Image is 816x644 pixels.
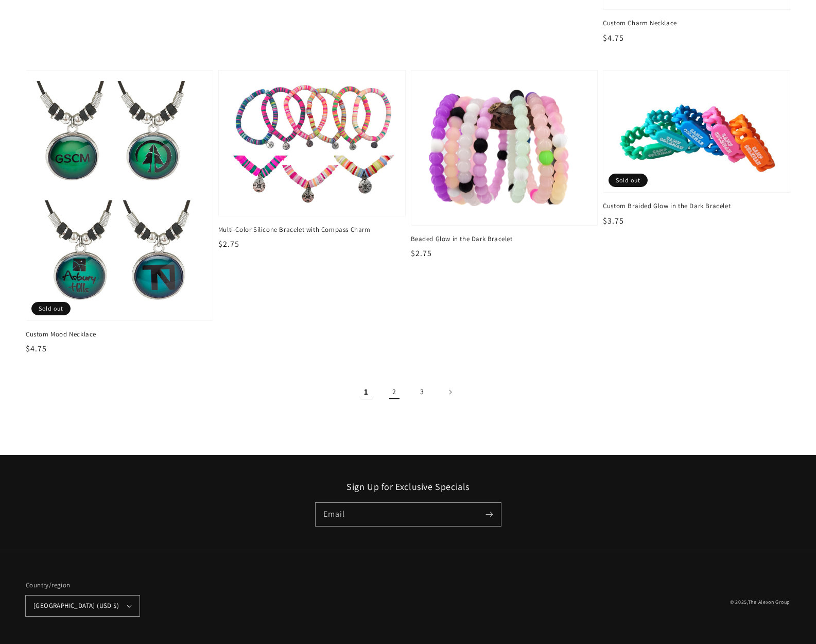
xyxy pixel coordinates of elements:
[229,81,395,206] img: Multi-Color Silicone Bracelet with Compass Charm
[218,70,406,250] a: Multi-Color Silicone Bracelet with Compass Charm Multi-Color Silicone Bracelet with Compass Charm...
[422,81,587,215] img: Beaded Glow in the Dark Bracelet
[26,580,140,590] h2: Country/region
[603,70,790,227] a: Custom Braided Glow in the Dark Bracelet Custom Braided Glow in the Dark Bracelet $3.75
[411,381,433,403] a: Page 3
[26,596,140,616] button: [GEOGRAPHIC_DATA] (USD $)
[26,70,213,355] a: Custom Mood Necklace Custom Mood Necklace $4.75
[748,599,790,605] a: The Alexon Group
[609,174,648,187] span: Sold out
[603,32,624,43] span: $4.75
[26,481,790,493] h2: Sign Up for Exclusive Specials
[218,239,239,249] span: $2.75
[478,503,501,526] button: Subscribe
[439,381,461,403] a: Next page
[26,330,213,339] span: Custom Mood Necklace
[411,70,598,260] a: Beaded Glow in the Dark Bracelet Beaded Glow in the Dark Bracelet $2.75
[218,225,406,234] span: Multi-Color Silicone Bracelet with Compass Charm
[730,599,790,605] small: © 2025,
[603,19,790,28] span: Custom Charm Necklace
[37,81,202,310] img: Custom Mood Necklace
[411,248,432,259] span: $2.75
[411,234,598,244] span: Beaded Glow in the Dark Bracelet
[26,381,790,403] nav: Pagination
[603,201,790,211] span: Custom Braided Glow in the Dark Bracelet
[614,81,779,182] img: Custom Braided Glow in the Dark Bracelet
[26,343,47,354] span: $4.75
[31,302,71,315] span: Sold out
[355,381,378,403] span: Page 1
[383,381,406,403] a: Page 2
[603,215,624,226] span: $3.75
